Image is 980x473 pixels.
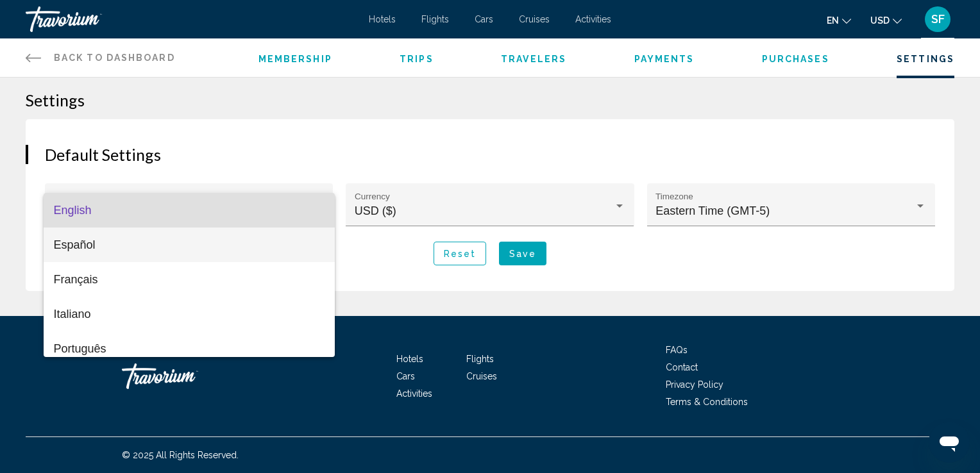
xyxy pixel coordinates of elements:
[54,342,106,355] span: Português
[54,238,96,251] span: Español
[54,273,98,286] span: Français
[54,204,92,217] span: English
[54,308,91,320] span: Italiano
[929,422,970,463] iframe: Button to launch messaging window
